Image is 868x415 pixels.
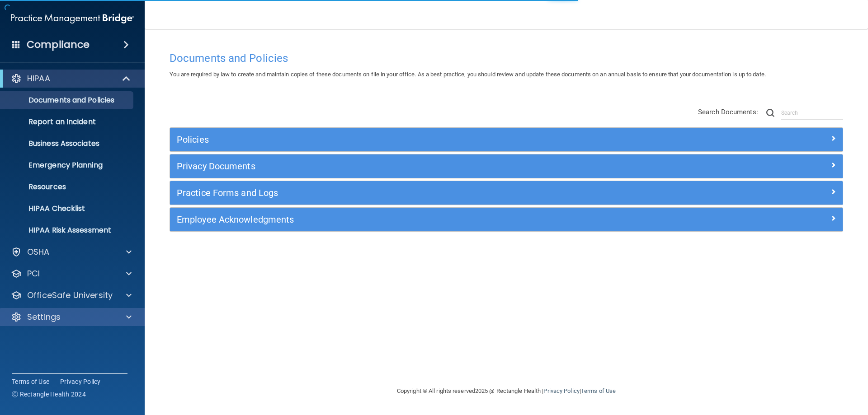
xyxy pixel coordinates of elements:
span: Ⓒ Rectangle Health 2024 [12,390,86,399]
p: OfficeSafe University [27,290,113,301]
p: HIPAA [27,73,50,84]
h5: Policies [177,135,668,145]
a: Privacy Documents [177,159,836,173]
a: Privacy Policy [543,387,579,394]
h4: Documents and Policies [170,52,843,64]
p: Business Associates [6,139,129,148]
a: Terms of Use [12,377,49,386]
a: Policies [177,132,836,147]
h5: Practice Forms and Logs [177,188,668,198]
span: Search Documents: [698,108,758,116]
p: HIPAA Checklist [6,204,129,213]
a: Practice Forms and Logs [177,186,836,200]
iframe: Drift Widget Chat Controller [712,351,857,387]
h4: Compliance [27,38,90,51]
p: HIPAA Risk Assessment [6,226,129,235]
p: Report an Incident [6,117,129,126]
p: OSHA [27,247,50,257]
p: Emergency Planning [6,161,129,170]
p: Resources [6,182,129,191]
p: Documents and Policies [6,96,129,105]
a: OSHA [11,247,132,257]
a: Terms of Use [581,387,616,394]
a: OfficeSafe University [11,290,132,301]
a: PCI [11,268,132,279]
span: You are required by law to create and maintain copies of these documents on file in your office. ... [170,71,766,78]
h5: Employee Acknowledgments [177,214,668,224]
input: Search [781,106,843,120]
p: Settings [27,312,61,322]
div: Copyright © All rights reserved 2025 @ Rectangle Health | | [341,377,671,406]
p: PCI [27,268,40,279]
a: HIPAA [11,73,131,84]
a: Employee Acknowledgments [177,212,836,227]
h5: Privacy Documents [177,161,668,171]
img: PMB logo [11,9,134,28]
a: Settings [11,312,132,322]
img: ic-search.3b580494.png [766,109,774,117]
a: Privacy Policy [60,377,101,386]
